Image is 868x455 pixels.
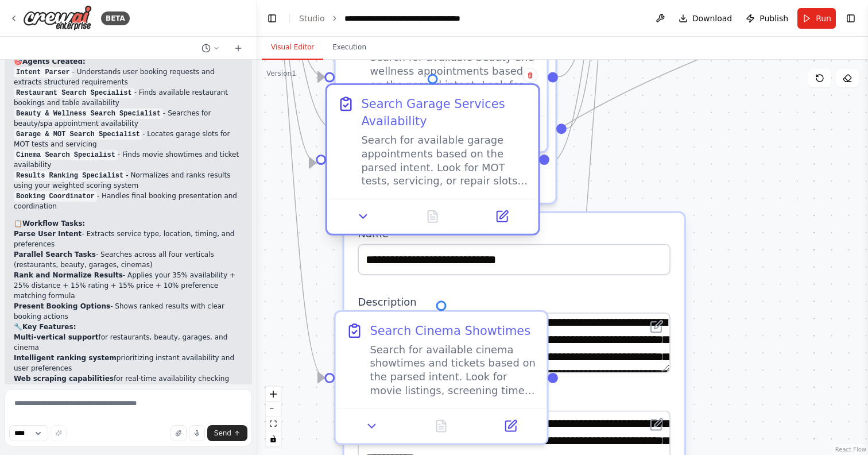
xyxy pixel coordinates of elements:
button: Download [674,8,737,29]
div: Search Cinema ShowtimesSearch for available cinema showtimes and tickets based on the parsed inte... [334,310,549,445]
strong: Web scraping capabilities [14,375,114,383]
button: zoom out [266,402,281,417]
li: - Searches across all four verticals (restaurants, beauty, garages, cinemas) [14,249,243,270]
li: - Handles final booking presentation and coordination [14,191,243,211]
button: Upload files [170,425,187,441]
strong: Parse User Intent [14,230,82,238]
code: Booking Coordinator [14,191,97,202]
button: Run [797,8,836,29]
button: Switch to previous chat [197,41,224,55]
div: Search for available garage appointments based on the parsed intent. Look for MOT tests, servicin... [361,133,528,188]
button: Open in side panel [472,206,532,227]
button: Open in side panel [481,416,540,437]
label: Expected Output [358,394,670,407]
button: Click to speak your automation idea [189,425,205,441]
strong: Key Features: [22,323,76,331]
h2: 🎯 [14,56,243,67]
label: Name [358,227,670,241]
div: Version 1 [266,69,296,78]
strong: Intelligent ranking system [14,354,117,362]
a: React Flow attribution [835,446,866,453]
span: Run [816,13,831,24]
div: Search Restaurant AvailabilitySearch for available restaurant bookings based on the parsed intent... [343,52,557,205]
button: Open in editor [646,316,667,337]
h2: 🔧 [14,322,243,332]
button: No output available [396,206,469,227]
label: Description [358,295,670,309]
code: Intent Parser [14,67,72,78]
code: Beauty & Wellness Search Specialist [14,109,163,119]
li: for restaurants, beauty, garages, and cinema [14,332,243,353]
a: Studio [299,14,325,23]
code: Garage & MOT Search Specialist [14,129,142,140]
div: Search for available cinema showtimes and tickets based on the parsed intent. Look for movie list... [370,343,536,398]
img: Logo [23,5,92,31]
button: Delete node [522,68,537,83]
button: Open in side panel [481,124,540,144]
button: toggle interactivity [266,431,281,446]
strong: Workflow Tasks: [22,219,85,227]
li: - Extracts service type, location, timing, and preferences [14,229,243,249]
button: Start a new chat [229,41,247,55]
strong: Present Booking Options [14,302,110,310]
button: Open in editor [646,414,667,435]
span: Download [692,13,733,24]
button: Hide left sidebar [264,10,280,26]
span: Send [214,429,231,438]
div: Search Cinema Showtimes [370,322,530,340]
div: Search for available beauty and wellness appointments based on the parsed intent. Look for treatm... [334,1,549,153]
strong: Rank and Normalize Results [14,271,123,279]
button: Visual Editor [262,36,323,60]
code: Cinema Search Specialist [14,150,118,160]
div: Search Garage Services AvailabilitySearch for available garage appointments based on the parsed i... [325,87,540,239]
div: React Flow controls [266,387,281,446]
li: from intent parsing to final booking presentation [14,384,243,404]
li: - Finds available restaurant bookings and table availability [14,87,243,108]
li: - Normalizes and ranks results using your weighted scoring system [14,170,243,191]
h2: 📋 [14,218,243,229]
li: - Finds movie showtimes and ticket availability [14,149,243,170]
button: zoom in [266,387,281,402]
button: Show right sidebar [843,10,859,26]
strong: Agents Created: [22,57,86,65]
strong: Parallel Search Tasks [14,250,96,259]
li: prioritizing instant availability and user preferences [14,353,243,373]
button: No output available [405,416,478,437]
li: - Searches for beauty/spa appointment availability [14,108,243,129]
div: BETA [101,11,130,25]
div: Search for available beauty and wellness appointments based on the parsed intent. Look for treatm... [370,51,536,106]
button: Send [207,425,247,441]
nav: breadcrumb [299,13,474,24]
li: - Understands user booking requests and extracts structured requirements [14,67,243,87]
li: - Locates garage slots for MOT tests and servicing [14,129,243,149]
strong: Multi-vertical support [14,333,98,341]
button: Publish [741,8,793,29]
li: - Shows ranked results with clear booking actions [14,301,243,322]
li: - Applies your 35% availability + 25% distance + 15% rating + 15% price + 10% preference matching... [14,270,243,301]
button: Improve this prompt [51,425,67,441]
div: Search Garage Services Availability [361,95,528,130]
span: Publish [759,13,788,24]
li: for real-time availability checking [14,373,243,384]
code: Results Ranking Specialist [14,171,126,181]
button: Open in side panel [490,175,549,196]
button: fit view [266,417,281,431]
code: Restaurant Search Specialist [14,88,134,98]
button: Execution [323,36,375,60]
